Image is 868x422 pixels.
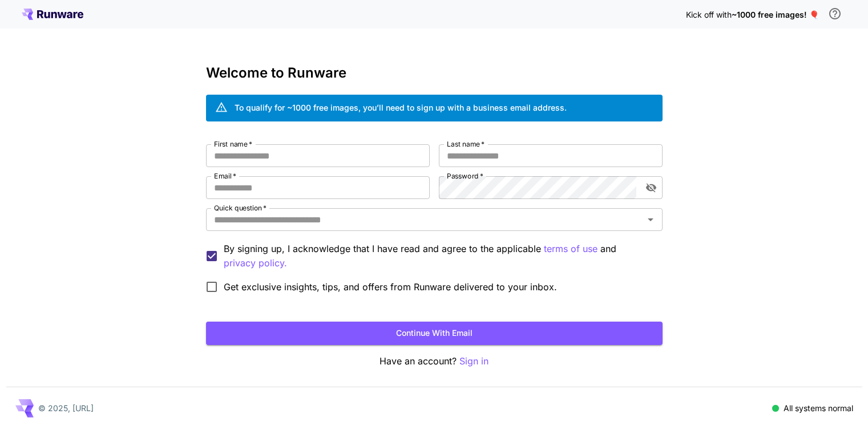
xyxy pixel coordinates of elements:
label: Email [214,171,236,181]
label: Last name [447,139,485,149]
h3: Welcome to Runware [206,65,663,81]
span: Kick off with [686,10,732,19]
p: terms of use [544,242,597,256]
button: Sign in [459,354,488,368]
p: privacy policy. [224,256,287,270]
div: To qualify for ~1000 free images, you’ll need to sign up with a business email address. [235,102,567,113]
p: Have an account? [206,354,663,368]
button: By signing up, I acknowledge that I have read and agree to the applicable terms of use and [224,256,287,270]
p: All systems normal [784,402,853,414]
button: Open [643,212,659,228]
p: © 2025, [URL] [38,402,94,414]
label: Quick question [214,203,267,213]
span: Get exclusive insights, tips, and offers from Runware delivered to your inbox. [224,280,557,294]
span: ~1000 free images! 🎈 [732,10,819,19]
button: Continue with email [206,322,663,345]
button: By signing up, I acknowledge that I have read and agree to the applicable and privacy policy. [544,242,597,256]
button: In order to qualify for free credit, you need to sign up with a business email address and click ... [823,2,846,25]
label: Password [447,171,483,181]
label: First name [214,139,252,149]
button: toggle password visibility [641,177,661,198]
p: By signing up, I acknowledge that I have read and agree to the applicable and [224,242,653,270]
